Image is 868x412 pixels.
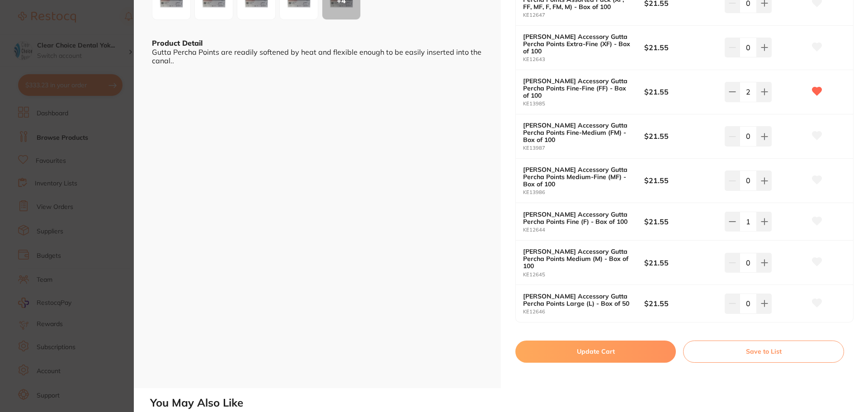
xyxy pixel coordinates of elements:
[523,211,632,225] b: [PERSON_NAME] Accessory Gutta Percha Points Fine (F) - Box of 100
[523,122,632,143] b: [PERSON_NAME] Accessory Gutta Percha Points Fine-Medium (FM) - Box of 100
[644,131,717,141] b: $21.55
[523,33,632,55] b: [PERSON_NAME] Accessory Gutta Percha Points Extra-Fine (XF) - Box of 100
[523,145,644,151] small: KE13987
[644,298,717,308] b: $21.55
[152,38,203,47] b: Product Detail
[523,189,644,195] small: KE13986
[523,309,644,315] small: KE12646
[523,101,644,107] small: KE13985
[644,43,717,52] b: $21.55
[644,87,717,97] b: $21.55
[523,77,632,99] b: [PERSON_NAME] Accessory Gutta Percha Points Fine-Fine (FF) - Box of 100
[150,397,864,409] h2: You May Also Like
[523,12,644,18] small: KE12647
[523,248,632,270] b: [PERSON_NAME] Accessory Gutta Percha Points Medium (M) - Box of 100
[644,217,717,227] b: $21.55
[152,48,483,65] div: Gutta Percha Points are readily softened by heat and flexible enough to be easily inserted into t...
[523,57,644,62] small: KE12643
[515,341,676,362] button: Update Cart
[523,293,632,307] b: [PERSON_NAME] Accessory Gutta Percha Points Large (L) - Box of 50
[644,258,717,268] b: $21.55
[523,272,644,278] small: KE12645
[683,341,844,362] button: Save to List
[523,166,632,188] b: [PERSON_NAME] Accessory Gutta Percha Points Medium-Fine (MF) - Box of 100
[523,227,644,233] small: KE12644
[644,175,717,185] b: $21.55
